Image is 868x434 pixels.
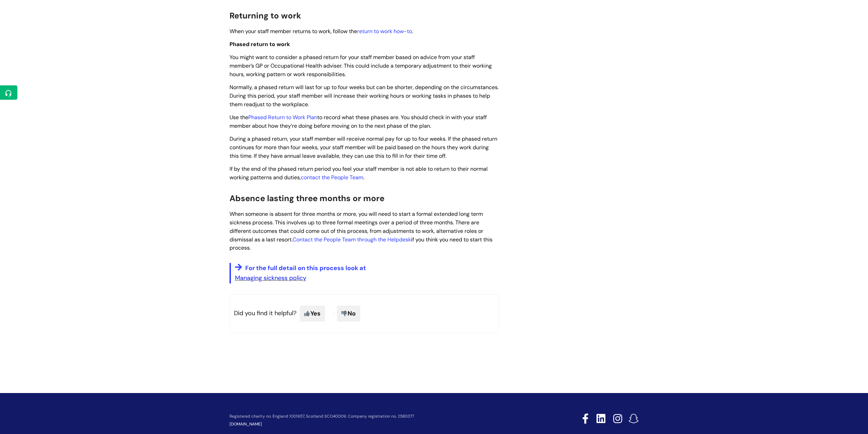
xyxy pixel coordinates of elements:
[230,421,262,427] a: [DOMAIN_NAME]
[245,264,366,272] span: For the full detail on this process look at
[300,306,325,321] span: Yes
[230,294,499,333] p: Did you find it helpful?
[230,84,499,108] span: Normally, a phased return will last for up to four weeks but can be shorter, depending on the cir...
[230,193,384,204] span: Absence lasting three months or more
[230,210,492,251] span: When someone is absent for three months or more, you will need to start a formal extended long te...
[230,10,301,21] span: Returning to work
[235,274,306,282] a: Managing sickness policy
[293,236,411,243] a: Contact the People Team through the Helpdesk
[230,41,290,48] span: Phased return to work
[230,165,488,181] span: If by the end of the phased return period you feel your staff member is not able to return to the...
[230,114,487,129] span: Use the to record what these phases are. You should check in with your staff member about how the...
[230,28,413,35] span: When your staff member returns to work, follow the .
[230,414,534,419] p: Registered charity no. England 1001957, Scotland SCO40009. Company registration no. 2580377
[230,54,492,78] span: You might want to consider a phased return for your staff member based on advice from your staff ...
[301,174,363,181] a: contact the People Team
[337,306,360,321] span: No
[230,135,497,159] span: During a phased return, your staff member will receive normal pay for up to four weeks. If the ph...
[248,114,317,121] a: Phased Return to Work Plan
[357,28,412,35] a: return to work how-to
